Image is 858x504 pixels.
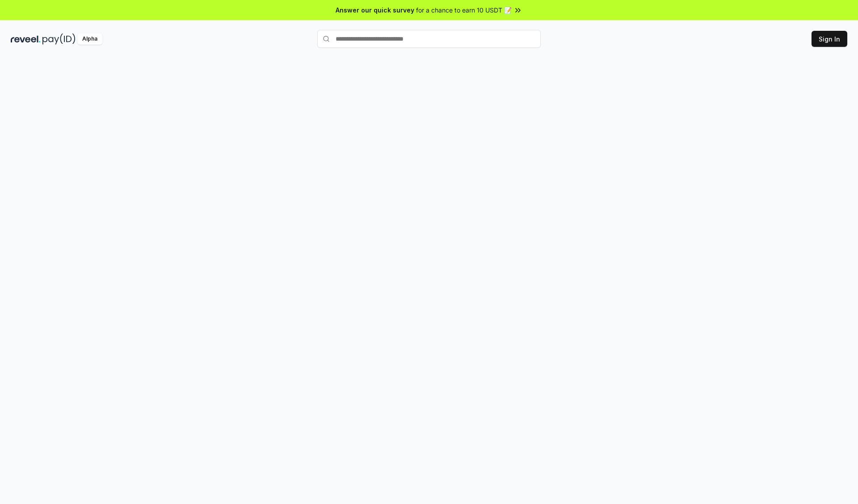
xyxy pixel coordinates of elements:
button: Sign In [812,31,847,47]
img: pay_id [42,33,76,45]
img: reveel_dark [11,33,41,45]
span: Answer our quick survey [336,5,414,15]
div: Alpha [77,33,102,45]
span: for a chance to earn 10 USDT 📝 [416,5,512,15]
